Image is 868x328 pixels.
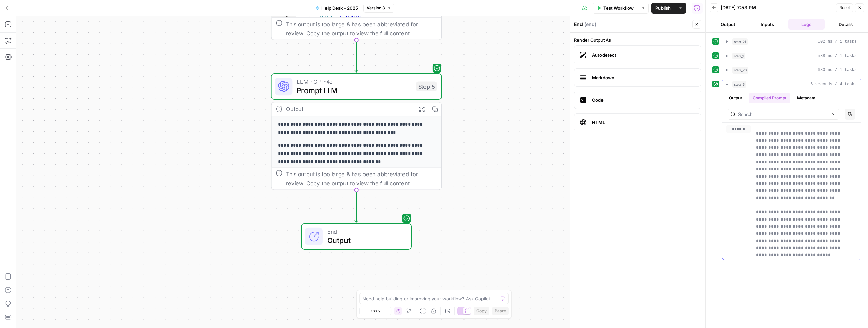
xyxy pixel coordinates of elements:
[749,93,790,103] button: Compiled Prompt
[651,3,675,14] button: Publish
[732,38,748,45] span: step_21
[286,105,412,114] div: Output
[574,21,690,28] div: End
[788,19,825,30] button: Logs
[286,20,437,37] div: This output is too large & has been abbreviated for review. to view the full content.
[495,308,506,314] span: Paste
[297,77,412,86] span: LLM · GPT-4o
[732,53,745,59] span: step_1
[311,3,362,14] button: Help Desk - 2025
[574,37,701,43] label: Render Output As
[592,52,695,58] span: Autodetect
[722,36,861,47] button: 602 ms / 1 tasks
[836,3,853,12] button: Reset
[592,74,695,81] span: Markdown
[584,21,596,28] span: ( end )
[355,190,358,222] g: Edge from step_5 to end
[592,119,695,126] span: HTML
[722,65,861,76] button: 680 ms / 1 tasks
[818,39,857,45] span: 602 ms / 1 tasks
[363,4,394,13] button: Version 3
[732,81,746,88] span: step_5
[722,50,861,61] button: 538 ms / 1 tasks
[416,81,437,91] div: Step 5
[827,19,864,30] button: Details
[818,53,857,59] span: 538 ms / 1 tasks
[839,5,850,11] span: Reset
[306,29,348,36] span: Copy the output
[592,97,695,103] span: Code
[286,170,437,187] div: This output is too large & has been abbreviated for review. to view the full content.
[321,5,358,12] span: Help Desk - 2025
[710,19,746,30] button: Output
[355,40,358,72] g: Edge from step_26 to step_5
[271,223,442,250] div: EndOutput
[492,307,509,315] button: Paste
[725,93,746,103] button: Output
[327,227,402,236] span: End
[749,19,786,30] button: Inputs
[593,3,638,14] button: Test Workflow
[367,5,385,11] span: Version 3
[297,85,412,96] span: Prompt LLM
[732,67,748,74] span: step_26
[810,81,857,87] span: 6 seconds / 4 tasks
[474,307,489,315] button: Copy
[818,67,857,73] span: 680 ms / 1 tasks
[306,180,348,186] span: Copy the output
[327,235,402,246] span: Output
[722,90,861,260] div: 6 seconds / 4 tasks
[655,5,671,12] span: Publish
[603,5,634,12] span: Test Workflow
[371,308,380,314] span: 163%
[722,79,861,90] button: 6 seconds / 4 tasks
[793,93,820,103] button: Metadata
[476,308,487,314] span: Copy
[738,111,828,118] input: Search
